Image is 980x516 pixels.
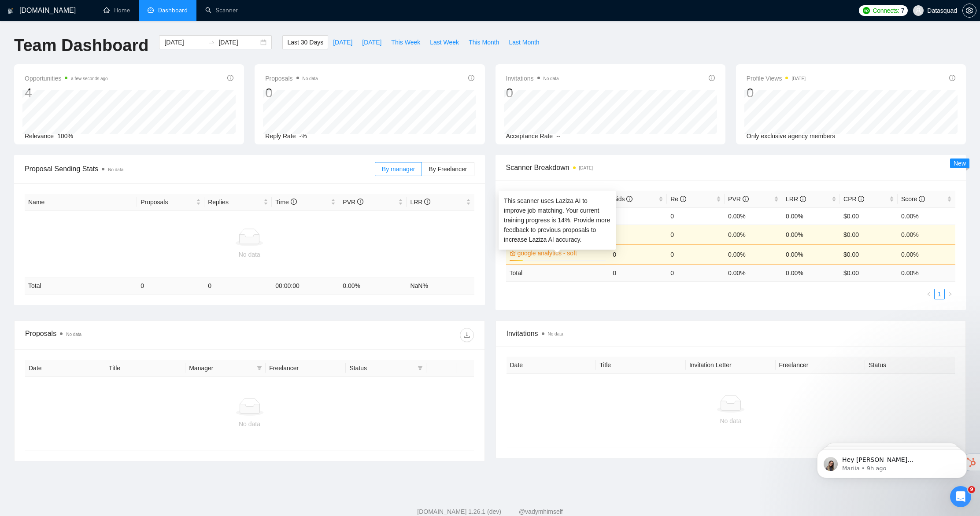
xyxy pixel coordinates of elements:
button: right [945,289,955,299]
button: Last Week [425,35,464,49]
span: Last 30 Days [287,37,323,47]
span: 9 [968,486,975,493]
th: Title [105,360,185,377]
span: info-circle [468,75,474,81]
td: 0.00 % [339,277,407,295]
div: This scanner uses Laziza AI to improve job matching. Your current training progress is 14 %. Prov... [504,196,610,244]
span: info-circle [357,199,363,205]
button: This Month [464,35,504,49]
td: $0.00 [840,244,898,264]
span: Re [670,195,686,203]
span: info-circle [227,75,233,81]
span: No data [108,167,123,172]
span: dashboard [148,7,154,13]
button: Last 30 Days [282,35,328,49]
li: Previous Page [924,289,934,299]
li: 1 [934,289,945,299]
th: Invitation Letter [686,357,776,374]
span: 100% [57,133,73,140]
span: No data [544,76,559,81]
a: setting [962,7,976,14]
span: CPR [843,195,864,203]
span: Opportunities [25,73,108,84]
span: This Month [469,37,499,47]
time: [DATE] [579,166,593,170]
td: 0.00% [725,207,782,225]
img: logo [7,4,14,18]
span: Last Month [509,37,539,47]
td: 0 [667,244,725,264]
button: left [924,289,934,299]
th: Replies [204,194,272,211]
td: 0 [667,207,725,225]
span: Connects: [873,6,899,15]
span: Status [349,363,414,373]
span: info-circle [949,75,955,81]
span: LRR [410,199,430,206]
span: filter [255,361,264,375]
span: filter [416,361,425,375]
button: download [460,328,474,342]
th: Date [25,360,105,377]
img: upwork-logo.png [863,7,870,14]
span: Replies [208,197,262,207]
td: 0.00 % [782,264,840,281]
span: Relevance [25,133,54,140]
a: [DOMAIN_NAME] 1.26.1 (dev) [417,508,501,515]
span: info-circle [743,196,749,202]
span: info-circle [626,196,632,202]
span: Proposal Sending Stats [25,163,375,174]
span: user [915,7,921,14]
td: 0 [609,244,667,264]
span: -- [556,133,560,140]
iframe: Intercom live chat [950,486,971,507]
td: 0 [667,264,725,281]
span: filter [418,365,423,371]
span: [DATE] [362,37,381,47]
td: 0 [609,207,667,225]
p: Message from Mariia, sent 9h ago [38,34,152,42]
td: 0.00% [898,225,955,244]
span: left [926,291,932,297]
span: to [208,39,215,46]
td: 0 [609,264,667,281]
td: 0.00% [782,225,840,244]
span: filter [257,365,262,371]
span: Proposals [141,197,194,207]
span: Last Week [430,37,459,47]
div: No data [32,419,467,429]
span: Time [275,199,296,206]
li: Next Page [945,289,955,299]
a: 1 [935,289,944,299]
a: @vadymhimself [519,508,563,515]
a: homeHome [104,7,130,14]
span: Scanner Breakdown [506,162,956,173]
div: 0 [265,85,318,101]
span: LRR [786,195,806,203]
th: Manager [185,360,266,377]
button: setting [962,4,976,18]
th: Freelancer [776,357,865,374]
span: PVR [728,195,749,203]
button: [DATE] [357,35,386,49]
span: Invitations [507,328,955,339]
th: Proposals [137,194,204,211]
span: No data [66,332,81,337]
td: 0.00 % [898,264,955,281]
input: End date [218,37,259,47]
td: Total [506,264,610,281]
span: info-circle [800,196,806,202]
span: Hey [PERSON_NAME][EMAIL_ADDRESS][DOMAIN_NAME], Do you want to learn how to integrate GigRadar wit... [38,26,152,208]
span: Bids [613,195,632,203]
td: $ 0.00 [840,264,898,281]
th: Name [25,194,137,211]
th: Status [865,357,955,374]
span: Dashboard [158,7,188,14]
span: [DATE] [333,37,352,47]
a: google analytics - soft [518,248,604,258]
td: 0.00% [725,244,782,264]
input: Start date [164,37,204,47]
td: $0.00 [840,225,898,244]
iframe: Intercom notifications message [804,431,980,492]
